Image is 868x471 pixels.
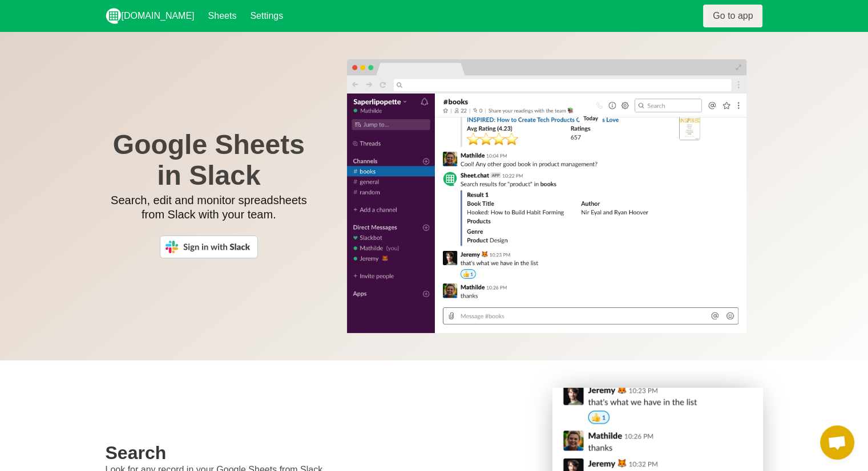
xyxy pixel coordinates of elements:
div: Open chat [820,425,854,460]
a: Go to app [703,5,762,27]
p: Search, edit and monitor spreadsheets from Slack with your team. [106,193,313,222]
img: Sign in [160,235,258,258]
img: bar.png [347,59,746,94]
strong: Search [106,442,167,463]
img: screen.png [347,94,746,333]
h1: Google Sheets in Slack [106,129,313,191]
img: logo_v2_white.png [106,8,122,24]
